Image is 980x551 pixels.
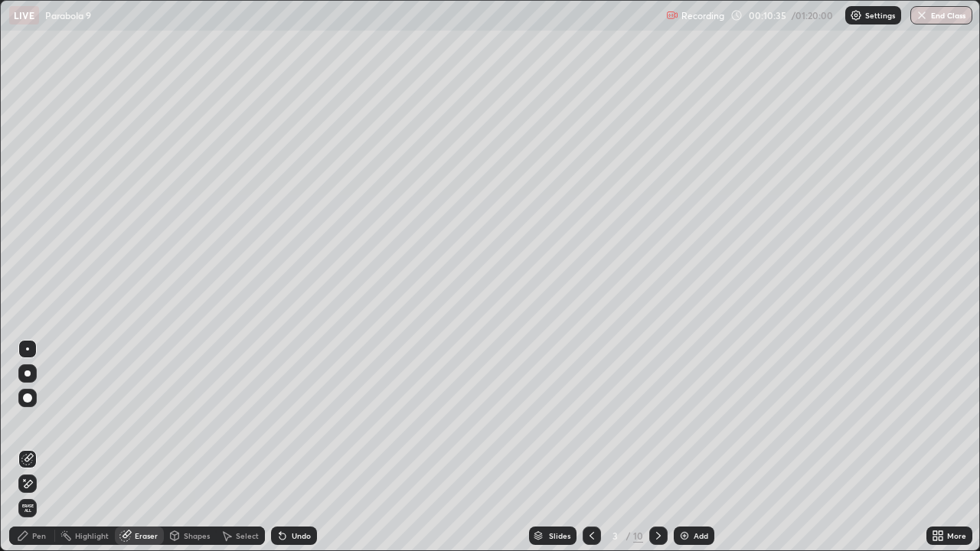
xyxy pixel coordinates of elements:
img: add-slide-button [678,530,691,542]
button: End Class [910,6,972,24]
div: Add [694,532,708,540]
img: end-class-cross [916,9,928,21]
span: Erase all [19,504,36,513]
div: 3 [607,531,622,540]
div: 10 [633,529,643,543]
p: Settings [865,11,895,19]
p: Recording [681,10,724,21]
div: Eraser [135,532,158,540]
div: Slides [549,532,570,540]
img: class-settings-icons [850,9,862,21]
div: Pen [32,532,46,540]
div: / [626,531,630,540]
div: Highlight [75,532,109,540]
div: More [947,532,966,540]
img: recording.375f2c34.svg [666,9,678,21]
p: LIVE [14,9,34,21]
div: Undo [292,532,311,540]
div: Select [236,532,259,540]
div: Shapes [184,532,210,540]
p: Parabola 9 [45,9,91,21]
